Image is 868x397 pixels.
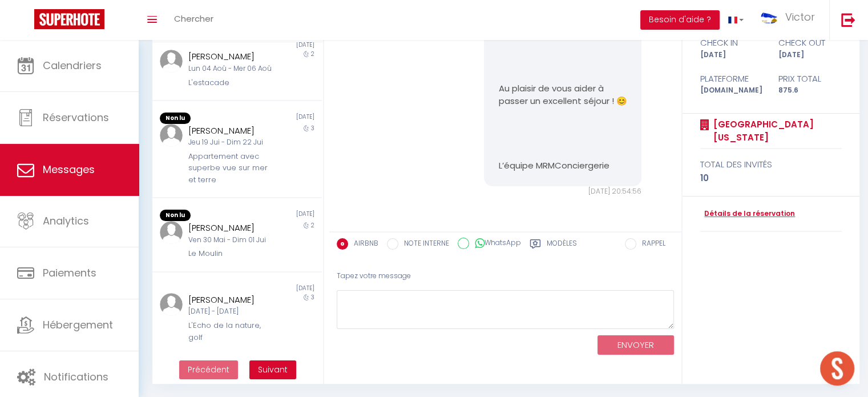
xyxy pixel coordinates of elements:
span: 2 [311,50,314,58]
div: [DOMAIN_NAME] [693,85,771,96]
label: Modèles [547,238,577,252]
span: Hébergement [43,318,113,332]
div: L'Echo de la nature, golf [188,320,272,343]
span: Suivant [258,364,288,375]
img: logout [841,13,855,27]
div: check out [771,36,849,50]
div: [PERSON_NAME] [188,293,272,307]
img: ... [160,50,183,73]
div: [PERSON_NAME] [188,221,272,235]
div: Plateforme [693,72,771,86]
img: Super Booking [34,9,104,29]
div: [DATE] [771,50,849,61]
span: Paiements [43,266,96,280]
span: Calendriers [43,58,102,73]
span: 3 [311,124,314,133]
span: Chercher [174,13,213,25]
div: Ven 30 Mai - Dim 01 Jui [188,235,272,246]
img: ... [761,11,778,23]
img: ... [160,221,183,244]
img: ... [160,124,183,147]
label: RAPPEL [636,238,665,251]
a: Détails de la réservation [700,208,795,219]
div: Prix total [771,72,849,86]
div: Appartement avec superbe vue sur mer et terre [188,151,272,186]
div: [PERSON_NAME] [188,50,272,63]
button: ENVOYER [597,335,674,355]
label: WhatsApp [469,238,521,250]
div: [DATE] [237,210,321,221]
button: Next [249,360,296,380]
span: Réservations [43,110,109,125]
div: Jeu 19 Jui - Dim 22 Jui [188,137,272,148]
div: [DATE] - [DATE] [188,306,272,317]
span: Victor [785,10,815,24]
span: Analytics [43,214,89,228]
div: [DATE] [237,113,321,124]
button: Besoin d'aide ? [640,10,720,30]
div: Tapez votre message [337,262,674,290]
button: Previous [179,360,238,380]
div: Lun 04 Aoû - Mer 06 Aoû [188,63,272,74]
div: [DATE] [693,50,771,61]
div: total des invités [700,158,842,171]
div: Ouvrir le chat [820,351,854,386]
div: [DATE] [237,41,321,50]
div: 875.6 [771,85,849,96]
div: [DATE] 20:54:56 [484,186,641,197]
span: Non lu [160,210,191,221]
span: Non lu [160,113,191,124]
span: Notifications [44,370,108,384]
div: check in [693,36,771,50]
img: ... [160,293,183,316]
a: [GEOGRAPHIC_DATA][US_STATE] [709,118,842,145]
label: AIRBNB [348,238,378,251]
div: L'estacade [188,77,272,89]
span: 3 [311,293,314,302]
span: Messages [43,162,95,177]
div: [DATE] [237,284,321,293]
div: 10 [700,171,842,185]
div: [PERSON_NAME] [188,124,272,138]
div: Le Moulin [188,248,272,259]
label: NOTE INTERNE [398,238,449,251]
span: Précédent [188,364,229,375]
span: 2 [311,221,314,230]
